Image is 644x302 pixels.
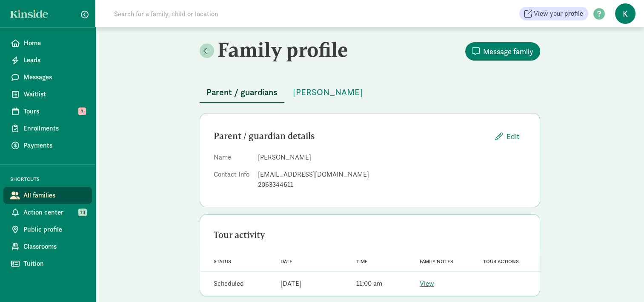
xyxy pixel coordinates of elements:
[3,137,92,154] a: Payments
[280,258,292,264] span: Date
[23,55,85,65] span: Leads
[3,204,92,221] a: Action center 13
[489,127,526,145] button: Edit
[3,221,92,238] a: Public profile
[23,38,85,48] span: Home
[258,152,526,163] dd: [PERSON_NAME]
[23,140,85,151] span: Payments
[286,82,369,102] button: [PERSON_NAME]
[356,258,368,264] span: Time
[3,120,92,137] a: Enrollments
[78,209,87,216] span: 13
[3,187,92,204] a: All families
[258,169,526,180] div: [EMAIL_ADDRESS][DOMAIN_NAME]
[601,261,644,302] iframe: Chat Widget
[200,82,284,103] button: Parent / guardians
[78,107,86,115] span: 7
[214,169,251,193] dt: Contact Info
[293,85,363,99] span: [PERSON_NAME]
[280,279,301,289] div: [DATE]
[23,123,85,134] span: Enrollments
[23,89,85,99] span: Waitlist
[615,3,635,24] span: K
[23,190,85,200] span: All families
[23,72,85,82] span: Messages
[483,46,533,57] span: Message family
[286,87,369,97] a: [PERSON_NAME]
[109,5,348,22] input: Search for a family, child or location
[23,224,85,235] span: Public profile
[420,258,453,264] span: Family notes
[3,238,92,255] a: Classrooms
[206,85,278,99] span: Parent / guardians
[465,42,540,61] button: Message family
[534,9,583,19] span: View your profile
[483,258,519,264] span: Tour actions
[23,241,85,252] span: Classrooms
[3,86,92,103] a: Waitlist
[200,38,368,61] h2: Family profile
[3,52,92,69] a: Leads
[507,131,519,142] span: Edit
[200,87,284,97] a: Parent / guardians
[214,228,526,242] div: Tour activity
[519,7,588,20] a: View your profile
[420,279,434,288] a: View
[23,258,85,269] span: Tuition
[3,255,92,272] a: Tuition
[258,180,526,190] div: 2063344611
[214,279,244,289] div: Scheduled
[214,258,231,264] span: Status
[214,152,251,166] dt: Name
[23,207,85,218] span: Action center
[3,103,92,120] a: Tours 7
[214,129,489,143] div: Parent / guardian details
[356,279,382,289] div: 11:00 am
[3,69,92,86] a: Messages
[3,35,92,52] a: Home
[23,106,85,116] span: Tours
